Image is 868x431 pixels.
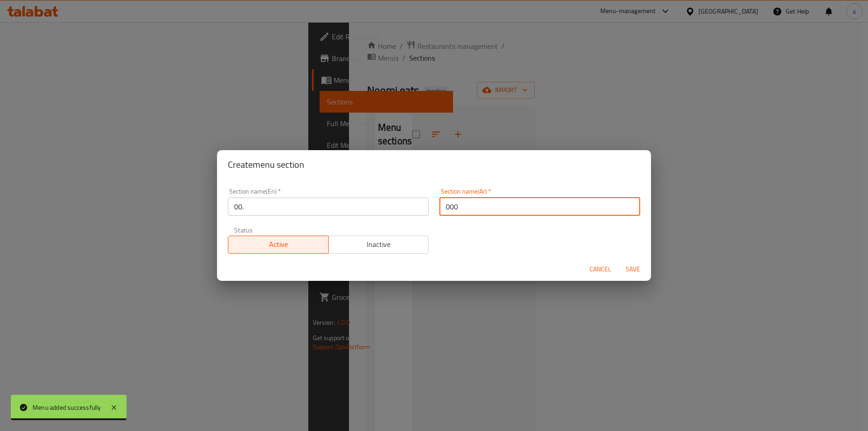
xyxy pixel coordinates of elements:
span: Save [622,264,644,275]
span: Active [232,238,325,251]
span: Inactive [332,238,425,251]
input: Please enter section name(en) [228,198,429,216]
span: Cancel [590,264,611,275]
h2: Create menu section [228,157,640,172]
input: Please enter section name(ar) [439,198,640,216]
div: Menu added successfully [33,403,101,412]
button: Cancel [586,261,615,278]
button: Save [618,261,647,278]
button: Inactive [328,236,429,254]
button: Active [228,236,329,254]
